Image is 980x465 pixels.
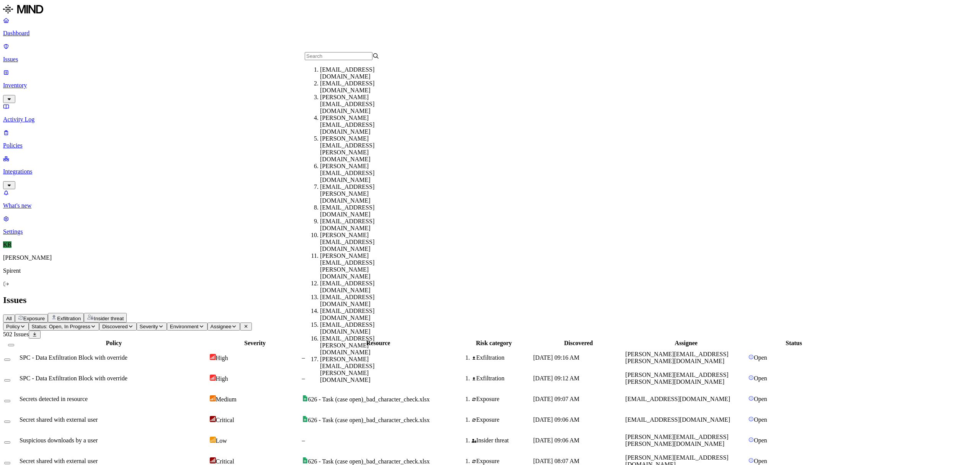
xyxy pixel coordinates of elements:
[320,280,395,294] div: [EMAIL_ADDRESS][DOMAIN_NAME]
[3,241,11,248] span: KR
[320,80,395,94] div: [EMAIL_ADDRESS][DOMAIN_NAME]
[3,69,977,102] a: Inventory
[3,142,977,149] p: Policies
[320,232,395,252] div: [PERSON_NAME][EMAIL_ADDRESS][DOMAIN_NAME]
[626,351,728,364] span: [PERSON_NAME][EMAIL_ADDRESS][PERSON_NAME][DOMAIN_NAME]
[23,316,45,321] span: Exposure
[3,267,977,274] p: Spirent
[320,163,395,183] div: [PERSON_NAME][EMAIL_ADDRESS][DOMAIN_NAME]
[216,355,228,361] span: High
[754,375,767,381] span: Open
[754,437,767,444] span: Open
[472,458,532,465] div: Exposure
[748,354,754,360] img: status-open.svg
[626,340,747,347] div: Assignee
[210,437,216,443] img: severity-low.svg
[102,324,128,329] span: Discovered
[20,354,127,361] span: SPC - Data Exfiltration Block with override
[216,417,234,423] span: Critical
[210,395,216,401] img: severity-medium.svg
[305,52,372,60] input: Search
[140,324,158,329] span: Severity
[216,375,228,382] span: High
[3,103,977,123] a: Activity Log
[533,396,580,402] span: [DATE] 09:07 AM
[20,396,88,402] span: Secrets detected in resource
[3,168,977,175] p: Integrations
[216,458,234,465] span: Critical
[3,82,977,89] p: Inventory
[302,375,305,381] span: –
[4,441,10,444] button: Select row
[4,359,10,361] button: Select row
[320,294,395,308] div: [EMAIL_ADDRESS][DOMAIN_NAME]
[754,416,767,423] span: Open
[170,324,199,329] span: Environment
[754,396,767,402] span: Open
[3,30,977,37] p: Dashboard
[6,324,20,329] span: Policy
[320,66,395,80] div: [EMAIL_ADDRESS][DOMAIN_NAME]
[3,3,43,15] img: MIND
[754,354,767,361] span: Open
[302,354,305,361] span: –
[3,189,977,209] a: What's new
[3,228,977,235] p: Settings
[320,252,395,280] div: [PERSON_NAME][EMAIL_ADDRESS][PERSON_NAME][DOMAIN_NAME]
[320,94,395,115] div: [PERSON_NAME][EMAIL_ADDRESS][DOMAIN_NAME]
[302,457,308,463] img: google-sheets.svg
[626,434,728,447] span: [PERSON_NAME][EMAIL_ADDRESS][PERSON_NAME][DOMAIN_NAME]
[320,183,395,204] div: [EMAIL_ADDRESS][PERSON_NAME][DOMAIN_NAME]
[6,316,12,321] span: All
[4,421,10,423] button: Select row
[302,395,308,401] img: google-sheets.svg
[748,340,839,347] div: Status
[57,316,81,321] span: Exfiltration
[748,458,754,463] img: status-open.svg
[3,116,977,123] p: Activity Log
[748,416,754,422] img: status-open.svg
[626,396,730,402] span: [EMAIL_ADDRESS][DOMAIN_NAME]
[320,335,395,356] div: [EMAIL_ADDRESS][PERSON_NAME][DOMAIN_NAME]
[748,437,754,442] img: status-open.svg
[472,416,532,423] div: Exposure
[210,354,216,360] img: severity-high.svg
[4,379,10,381] button: Select row
[472,437,532,444] div: Insider threat
[8,344,14,346] button: Select all
[216,396,237,403] span: Medium
[210,457,216,463] img: severity-critical.svg
[456,340,532,347] div: Risk category
[4,400,10,402] button: Select row
[748,396,754,401] img: status-open.svg
[533,458,580,464] span: [DATE] 08:07 AM
[211,324,232,329] span: Assignee
[472,354,532,361] div: Exfiltration
[3,3,977,17] a: MIND
[210,416,216,422] img: severity-critical.svg
[320,115,395,135] div: [PERSON_NAME][EMAIL_ADDRESS][DOMAIN_NAME]
[302,340,455,347] div: Resource
[20,416,98,423] span: Secret shared with external user
[533,416,580,423] span: [DATE] 09:06 AM
[533,375,580,381] span: [DATE] 09:12 AM
[3,295,977,305] h2: Issues
[533,354,580,361] span: [DATE] 09:16 AM
[320,356,395,383] div: [PERSON_NAME][EMAIL_ADDRESS][PERSON_NAME][DOMAIN_NAME]
[472,396,532,403] div: Exposure
[533,340,624,347] div: Discovered
[210,375,216,381] img: severity-high.svg
[3,155,977,188] a: Integrations
[320,204,395,218] div: [EMAIL_ADDRESS][DOMAIN_NAME]
[320,321,395,335] div: [EMAIL_ADDRESS][DOMAIN_NAME]
[3,129,977,149] a: Policies
[20,458,98,464] span: Secret shared with external user
[748,375,754,380] img: status-open.svg
[754,458,767,464] span: Open
[3,202,977,209] p: What's new
[626,372,728,385] span: [PERSON_NAME][EMAIL_ADDRESS][PERSON_NAME][DOMAIN_NAME]
[20,437,98,444] span: Suspicious downloads by a user
[302,416,308,422] img: google-sheets.svg
[472,375,532,382] div: Exfiltration
[3,215,977,235] a: Settings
